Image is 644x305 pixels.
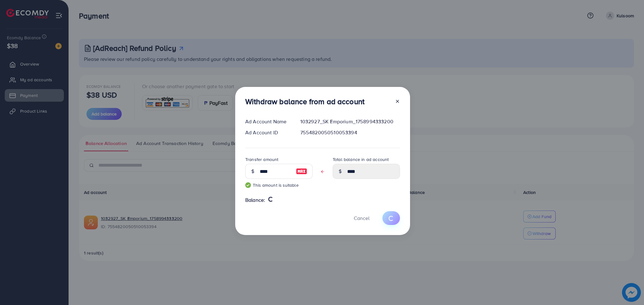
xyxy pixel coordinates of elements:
[245,182,313,188] small: This amount is suitable
[296,168,307,175] img: image
[354,215,369,222] span: Cancel
[333,156,389,163] label: Total balance in ad account
[245,182,251,188] img: guide
[245,97,364,106] h3: Withdraw balance from ad account
[346,211,377,225] button: Cancel
[295,118,405,125] div: 1032927_SK Emporium_1758994333200
[245,156,278,163] label: Transfer amount
[295,129,405,136] div: 7554820050510053394
[245,196,265,204] span: Balance:
[240,129,295,136] div: Ad Account ID
[240,118,295,125] div: Ad Account Name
